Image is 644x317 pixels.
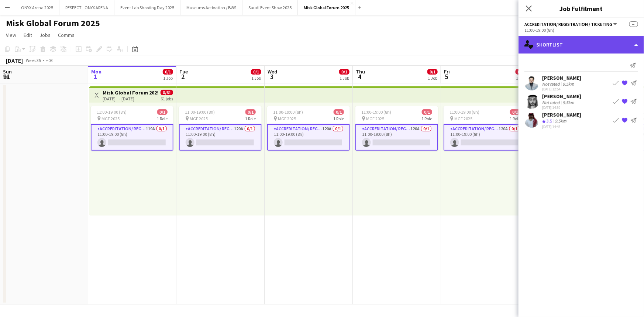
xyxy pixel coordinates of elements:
[157,116,168,121] span: 1 Role
[245,116,256,121] span: 1 Role
[242,0,298,15] button: Saudi Event Show 2025
[55,30,78,40] a: Comms
[524,21,618,27] button: Accreditation/ Registration / Ticketing
[91,68,101,75] span: Mon
[298,0,355,15] button: Misk Global Forum 2025
[268,68,277,75] span: Wed
[422,109,432,115] span: 0/1
[334,109,344,115] span: 0/1
[180,0,242,15] button: Museums Activation / BWS
[554,118,568,124] div: 9.5km
[251,69,261,75] span: 0/1
[428,75,437,81] div: 1 Job
[542,81,561,87] div: Not rated
[21,30,35,40] a: Edit
[3,30,19,40] a: View
[516,75,526,81] div: 1 Job
[355,106,438,151] app-job-card: 11:00-19:00 (8h)0/1 MGF 20251 RoleAccreditation/ Registration / Ticketing120A0/111:00-19:00 (8h)
[366,116,384,121] span: MGF 2025
[542,93,581,100] div: [PERSON_NAME]
[179,106,262,151] app-job-card: 11:00-19:00 (8h)0/1 MGF 20251 RoleAccreditation/ Registration / Ticketing120A0/111:00-19:00 (8h)
[161,90,173,95] span: 0/61
[421,116,432,121] span: 1 Role
[59,0,114,15] button: RESPECT - ONYX ARENA
[542,87,581,92] div: [DATE] 12:54
[510,116,520,121] span: 1 Role
[114,0,180,15] button: Event Lab Shooting Day 2025
[524,21,612,27] span: Accreditation/ Registration / Ticketing
[103,96,158,101] div: [DATE] → [DATE]
[6,18,100,29] h1: Misk Global Forum 2025
[542,111,581,118] div: [PERSON_NAME]
[6,57,23,64] div: [DATE]
[278,116,296,121] span: MGF 2025
[443,72,450,81] span: 5
[179,68,188,75] span: Tue
[510,109,520,115] span: 0/1
[542,75,581,81] div: [PERSON_NAME]
[542,124,581,129] div: [DATE] 14:48
[444,68,450,75] span: Fri
[185,109,215,115] span: 11:00-19:00 (8h)
[427,69,438,75] span: 0/1
[519,4,644,13] h3: Job Fulfilment
[91,106,173,151] app-job-card: 11:00-19:00 (8h)0/1 MGF 20251 RoleAccreditation/ Registration / Ticketing119A0/111:00-19:00 (8h)
[163,69,173,75] span: 0/1
[58,32,75,38] span: Comms
[101,116,120,121] span: MGF 2025
[267,124,350,151] app-card-role: Accreditation/ Registration / Ticketing120A0/111:00-19:00 (8h)
[450,109,479,115] span: 11:00-19:00 (8h)
[356,68,365,75] span: Thu
[273,109,303,115] span: 11:00-19:00 (8h)
[24,32,32,38] span: Edit
[629,21,638,27] span: --
[444,124,526,151] app-card-role: Accreditation/ Registration / Ticketing120A0/111:00-19:00 (8h)
[561,100,576,105] div: 9.5km
[6,32,16,38] span: View
[15,0,59,15] button: ONYX Arena 2025
[251,75,261,81] div: 1 Job
[267,106,350,151] app-job-card: 11:00-19:00 (8h)0/1 MGF 20251 RoleAccreditation/ Registration / Ticketing120A0/111:00-19:00 (8h)
[547,118,552,124] span: 3.5
[24,58,43,63] span: Week 35
[355,72,365,81] span: 4
[333,116,344,121] span: 1 Role
[542,105,581,110] div: [DATE] 14:30
[444,106,526,151] app-job-card: 11:00-19:00 (8h)0/1 MGF 20251 RoleAccreditation/ Registration / Ticketing120A0/111:00-19:00 (8h)
[178,72,188,81] span: 2
[39,32,51,38] span: Jobs
[190,116,208,121] span: MGF 2025
[561,81,576,87] div: 9.5km
[454,116,472,121] span: MGF 2025
[3,68,12,75] span: Sun
[46,58,53,63] div: +03
[37,30,54,40] a: Jobs
[90,72,101,81] span: 1
[161,95,173,101] div: 61 jobs
[340,75,349,81] div: 1 Job
[157,109,168,115] span: 0/1
[524,27,638,33] div: 11:00-19:00 (8h)
[2,72,12,81] span: 31
[361,109,391,115] span: 11:00-19:00 (8h)
[542,100,561,105] div: Not rated
[103,89,158,96] h3: Misk Global Forum 2025
[266,72,277,81] span: 3
[163,75,173,81] div: 1 Job
[519,36,644,54] div: Shortlist
[355,124,438,151] app-card-role: Accreditation/ Registration / Ticketing120A0/111:00-19:00 (8h)
[179,124,262,151] app-card-role: Accreditation/ Registration / Ticketing120A0/111:00-19:00 (8h)
[339,69,349,75] span: 0/1
[516,69,526,75] span: 0/1
[97,109,127,115] span: 11:00-19:00 (8h)
[91,124,173,151] app-card-role: Accreditation/ Registration / Ticketing119A0/111:00-19:00 (8h)
[245,109,256,115] span: 0/1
